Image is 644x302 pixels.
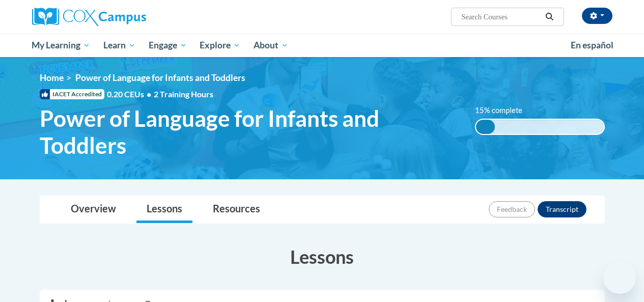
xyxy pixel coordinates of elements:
[200,39,240,51] span: Explore
[97,34,142,57] a: Learn
[254,39,288,51] span: About
[25,34,97,57] a: My Learning
[476,120,495,134] div: 15% complete
[149,39,187,51] span: Engage
[40,244,605,269] h3: Lessons
[203,196,270,223] a: Resources
[136,196,192,223] a: Lessons
[40,105,460,159] span: Power of Language for Infants and Toddlers
[571,40,613,50] span: En español
[32,8,215,26] a: Cox Campus
[103,39,135,51] span: Learn
[538,201,586,217] button: Transcript
[193,34,247,57] a: Explore
[32,8,146,26] img: Cox Campus
[582,8,612,24] button: Account Settings
[24,34,620,57] div: Main menu
[61,196,126,223] a: Overview
[142,34,193,57] a: Engage
[603,261,636,294] iframe: Button to launch messaging window
[247,34,295,57] a: About
[489,201,535,217] button: Feedback
[40,72,64,83] a: Home
[475,105,534,116] label: 15% complete
[40,89,104,99] span: IACET Accredited
[107,89,154,100] span: 0.20 CEUs
[564,35,620,56] a: En español
[154,89,213,99] span: 2 Training Hours
[460,11,542,23] input: Search Courses
[147,89,151,99] span: •
[542,11,557,23] button: Search
[32,39,90,51] span: My Learning
[75,72,245,83] span: Power of Language for Infants and Toddlers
